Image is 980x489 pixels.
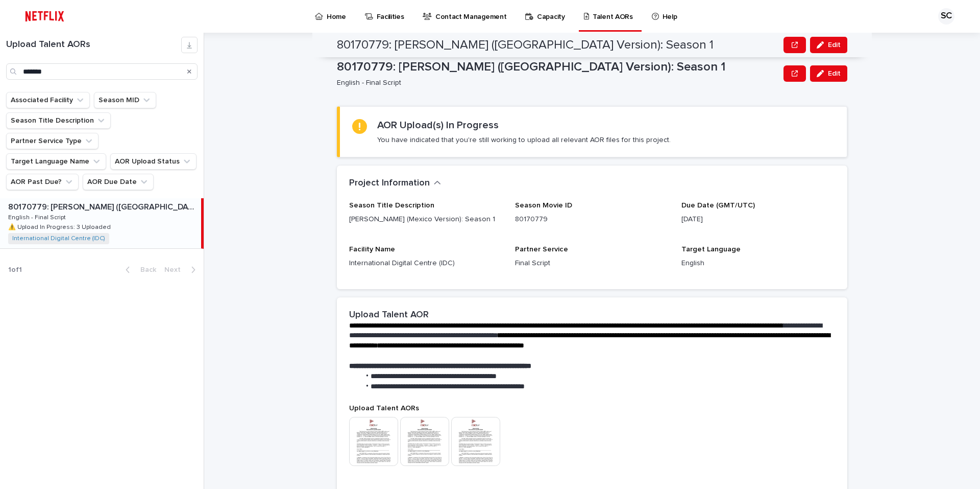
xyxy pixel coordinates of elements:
p: ⚠️ Upload In Progress: 3 Uploaded [8,222,113,231]
p: You have indicated that you're still working to upload all relevant AOR files for this project. [377,135,671,145]
p: International Digital Centre (IDC) [349,258,503,269]
h2: Upload Talent AOR [349,310,429,321]
a: International Digital Centre (IDC) [12,235,105,242]
span: Facility Name [349,246,395,253]
p: [PERSON_NAME] (Mexico Version): Season 1 [349,214,503,225]
span: Season Movie ID [515,202,572,209]
button: Target Language Name [6,153,106,170]
button: Edit [810,65,847,82]
span: Season Title Description [349,202,434,209]
span: Next [164,266,187,273]
div: SC [938,8,954,25]
span: Target Language [681,246,741,253]
h2: 80170779: [PERSON_NAME] ([GEOGRAPHIC_DATA] Version): Season 1 [337,38,714,53]
button: AOR Due Date [83,174,154,190]
p: English - Final Script [8,212,68,221]
img: ifQbXi3ZQGMSEF7WDB7W [20,6,69,27]
h2: AOR Upload(s) In Progress [377,119,499,131]
button: Project Information [349,178,441,189]
p: 80170779 [515,214,669,225]
button: Season Title Description [6,112,111,129]
span: Back [134,266,156,273]
p: 80170779: Rosario Tijeras (Mexico Version): Season 1 [8,200,199,212]
p: English - Final Script [337,79,775,87]
span: Edit [828,70,841,77]
p: English [681,258,835,269]
input: Search [6,63,198,80]
p: Final Script [515,258,669,269]
h1: Upload Talent AORs [6,39,181,51]
button: Back [117,265,160,274]
button: Season MID [94,92,156,108]
h2: Project Information [349,178,430,189]
span: Due Date (GMT/UTC) [681,202,755,209]
button: Associated Facility [6,92,90,108]
span: Partner Service [515,246,568,253]
span: Upload Talent AORs [349,405,419,412]
button: AOR Upload Status [110,153,197,170]
button: Partner Service Type [6,133,99,149]
button: Edit [810,37,847,53]
p: [DATE] [681,214,835,225]
span: Edit [828,41,841,49]
button: Next [160,265,204,274]
p: 80170779: [PERSON_NAME] ([GEOGRAPHIC_DATA] Version): Season 1 [337,60,779,75]
button: AOR Past Due? [6,174,79,190]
